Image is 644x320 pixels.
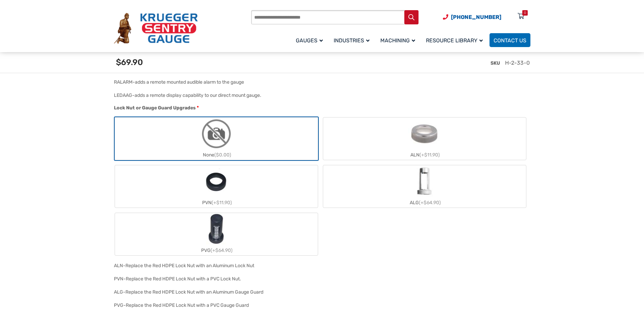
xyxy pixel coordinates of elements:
label: PVG [115,213,318,255]
div: Replace the Red HDPE Lock Nut with an Aluminum Lock Nut [125,263,254,269]
a: Gauges [292,32,330,48]
span: Contact Us [494,37,526,44]
span: ($0.00) [214,152,231,158]
a: Contact Us [490,33,530,47]
span: (+$64.90) [419,200,441,206]
img: Krueger Sentry Gauge [114,13,198,44]
a: Industries [330,32,376,48]
span: LEDAAG- [114,92,135,98]
div: 0 [524,10,526,16]
span: Gauges [296,37,323,44]
span: Industries [334,37,369,44]
div: Replace the Red HDPE Lock Nut with a PVC Lock Nut. [126,276,241,282]
span: RALARM- [114,79,135,85]
span: PVN- [114,276,126,282]
a: Phone Number (920) 434-8860 [443,13,501,21]
label: None [115,118,318,160]
span: [PHONE_NUMBER] [451,14,501,20]
span: (+$11.90) [212,200,232,206]
div: Replace the Red HDPE Lock Nut with a PVC Gauge Guard [126,302,249,308]
span: Lock Nut or Gauge Guard Upgrades [114,105,196,111]
span: (+$64.90) [211,248,233,253]
div: PVG [115,246,318,255]
label: ALG [323,165,526,208]
div: ALG [323,198,526,208]
div: Replace the Red HDPE Lock Nut with an Aluminum Gauge Guard [125,289,263,295]
a: Machining [376,32,422,48]
div: PVN [115,198,318,208]
span: SKU [491,60,500,66]
span: H-2-33-0 [505,60,530,66]
a: Resource Library [422,32,490,48]
span: (+$11.90) [420,152,440,158]
div: None [115,150,318,160]
div: adds a remote display capability to our direct mount gauge. [135,92,261,98]
span: PVG- [114,302,126,308]
span: Resource Library [426,37,483,44]
div: ALN [323,150,526,160]
span: ALG- [114,289,125,295]
div: adds a remote mounted audible alarm to the gauge [135,79,244,85]
span: ALN- [114,263,125,269]
span: Machining [380,37,415,44]
abbr: required [197,104,199,111]
label: ALN [323,118,526,160]
label: PVN [115,165,318,208]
